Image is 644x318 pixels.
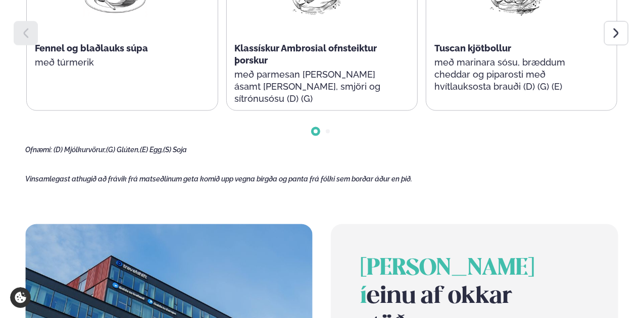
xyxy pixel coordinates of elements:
[163,146,187,154] span: (S) Soja
[235,69,395,105] p: með parmesan [PERSON_NAME] ásamt [PERSON_NAME], smjöri og sítrónusósu (D) (G)
[235,43,377,66] span: Klassískur Ambrosial ofnsteiktur þorskur
[25,146,52,154] span: Ofnæmi:
[434,43,511,53] span: Tuscan kjötbollur
[326,130,330,134] span: Go to slide 2
[434,56,595,93] p: með marinara sósu, bræddum cheddar og piparosti með hvítlauksosta brauði (D) (G) (E)
[106,146,140,154] span: (G) Glúten,
[140,146,163,154] span: (E) Egg,
[25,175,412,183] span: Vinsamlegast athugið að frávik frá matseðlinum geta komið upp vegna birgða og panta frá fólki sem...
[314,130,318,134] span: Go to slide 1
[54,146,106,154] span: (D) Mjólkurvörur,
[361,258,535,308] span: [PERSON_NAME] í
[10,287,31,308] a: Cookie settings
[35,56,195,69] p: með túrmerik
[35,43,148,53] span: Fennel og blaðlauks súpa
